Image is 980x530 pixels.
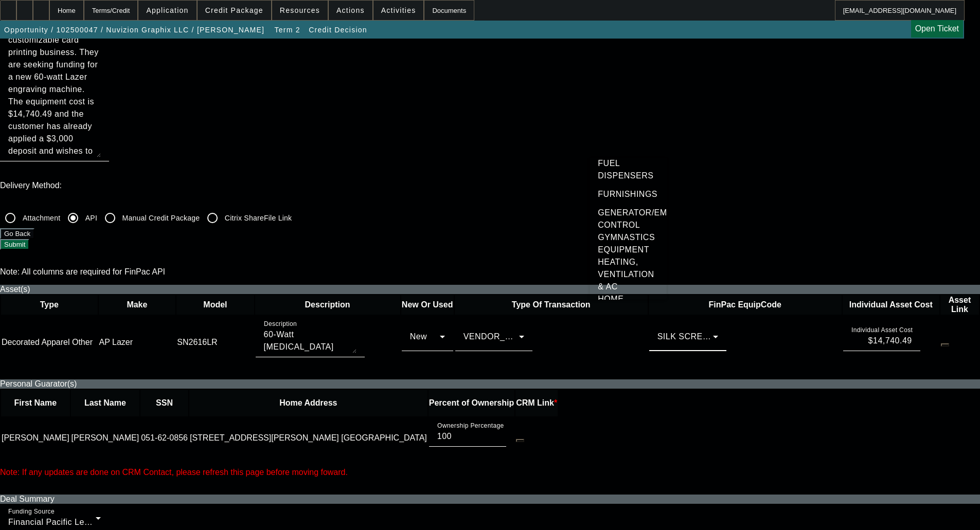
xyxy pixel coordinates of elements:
span: FUEL DISPENSERS [598,157,658,182]
span: HOME HEALTH CARE EQUIP [598,293,658,330]
span: GENERATOR/EMISSION CONTROL [598,207,697,231]
span: HEATING, VENTILATION & AC [598,256,658,293]
span: FURNISHINGS [598,188,657,200]
span: GYMNASTICS EQUIPMENT [598,231,658,256]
